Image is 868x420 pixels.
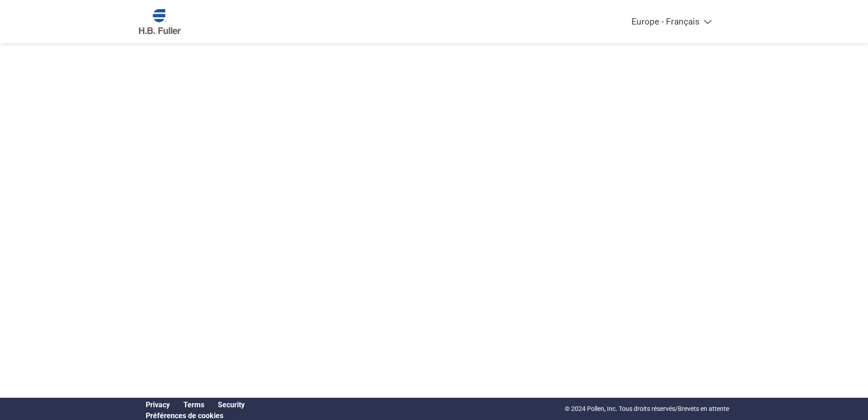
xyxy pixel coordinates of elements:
a: Security [218,400,245,409]
a: Cookie Preferences, opens a dedicated popup modal window [146,411,223,420]
a: Privacy [146,400,170,409]
img: H.B. Fuller [139,9,181,34]
div: Open Cookie Preferences Modal [139,411,252,420]
a: Terms [183,400,204,409]
p: © 2024 Pollen, Inc. Tous droits réservés/Brevets en attente [565,404,729,414]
